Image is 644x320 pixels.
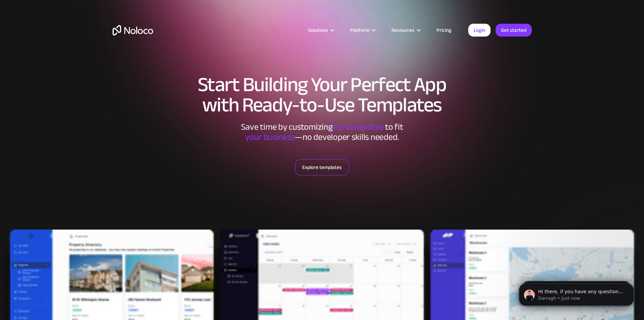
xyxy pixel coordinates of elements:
a: Get started [496,24,532,37]
div: Platform [341,26,383,35]
a: Pricing [428,26,460,35]
span: your business [245,129,295,145]
h1: Start Building Your Perfect App with Ready-to-Use Templates [113,74,532,115]
a: Login [468,24,491,37]
a: home [113,25,153,36]
div: Save time by customizing to fit ‍ —no developer skills needed. [221,122,424,142]
div: Resources [383,26,428,35]
div: Platform [350,26,369,35]
span: our templates [332,119,383,135]
iframe: Intercom notifications message [509,269,644,317]
div: Resources [391,26,414,35]
div: Solutions [308,26,328,35]
div: Solutions [300,26,341,35]
a: Explore templates [295,159,349,175]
